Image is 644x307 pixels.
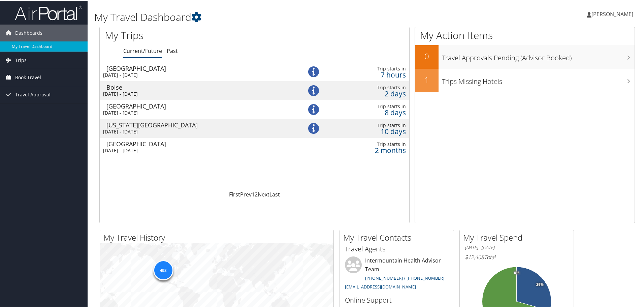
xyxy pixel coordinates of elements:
[255,190,258,197] a: 2
[103,147,287,153] div: [DATE] - [DATE]
[336,65,406,71] div: Trip starts in
[342,256,452,292] li: Intermountain Health Advisor Team
[514,270,519,274] tspan: 0%
[258,190,269,197] a: Next
[15,68,41,85] span: Book Travel
[343,231,454,243] h2: My Travel Contacts
[463,231,574,243] h2: My Travel Spend
[336,84,406,90] div: Trip starts in
[587,3,640,24] a: [PERSON_NAME]
[167,47,178,54] a: Past
[94,9,458,24] h1: My Travel Dashboard
[415,68,635,92] a: 1Trips Missing Hotels
[308,66,319,76] img: alert-flat-solid-info.png
[103,90,287,96] div: [DATE] - [DATE]
[465,253,569,260] h6: Total
[240,190,252,197] a: Prev
[442,49,635,62] h3: Travel Approvals Pending (Advisor Booked)
[269,190,280,197] a: Last
[106,102,290,109] div: [GEOGRAPHIC_DATA]
[123,47,162,54] a: Current/Future
[229,190,240,197] a: First
[103,128,287,134] div: [DATE] - [DATE]
[15,86,51,102] span: Travel Approval
[308,122,319,133] img: alert-flat-solid-info.png
[336,141,406,147] div: Trip starts in
[365,274,444,280] a: [PHONE_NUMBER] / [PHONE_NUMBER]
[336,103,406,109] div: Trip starts in
[465,244,569,250] h6: [DATE] - [DATE]
[106,84,290,90] div: Boise
[536,282,544,286] tspan: 29%
[415,44,635,68] a: 0Travel Approvals Pending (Advisor Booked)
[415,73,439,85] h2: 1
[336,90,406,96] div: 2 days
[336,147,406,153] div: 2 months
[345,244,449,253] h3: Travel Agents
[415,50,439,61] h2: 0
[106,121,290,127] div: [US_STATE][GEOGRAPHIC_DATA]
[345,295,449,304] h3: Online Support
[336,71,406,77] div: 7 hours
[106,65,290,71] div: [GEOGRAPHIC_DATA]
[591,10,633,17] span: [PERSON_NAME]
[153,259,173,280] div: 492
[336,109,406,115] div: 8 days
[15,24,42,41] span: Dashboards
[308,103,319,114] img: alert-flat-solid-info.png
[15,4,82,20] img: airportal-logo.png
[336,128,406,134] div: 10 days
[336,122,406,128] div: Trip starts in
[106,140,290,146] div: [GEOGRAPHIC_DATA]
[103,231,333,243] h2: My Travel History
[345,283,416,289] a: [EMAIL_ADDRESS][DOMAIN_NAME]
[103,109,287,115] div: [DATE] - [DATE]
[465,253,484,260] span: $12,408
[15,51,27,68] span: Trips
[103,71,287,78] div: [DATE] - [DATE]
[442,73,635,86] h3: Trips Missing Hotels
[415,28,635,42] h1: My Action Items
[252,190,255,197] a: 1
[105,28,275,42] h1: My Trips
[308,85,319,95] img: alert-flat-solid-info.png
